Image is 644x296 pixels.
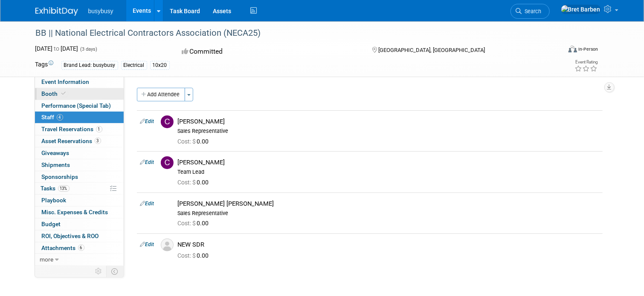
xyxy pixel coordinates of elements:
[35,7,78,16] img: ExhibitDay
[62,91,66,96] i: Booth reservation complete
[78,244,84,251] span: 6
[178,220,212,227] span: 0.00
[35,195,124,206] a: Playbook
[35,207,124,218] a: Misc. Expenses & Credits
[35,242,124,254] a: Attachments6
[178,158,599,167] div: [PERSON_NAME]
[61,61,118,70] div: Brand Lead: busybusy
[42,90,68,97] span: Booth
[33,26,551,41] div: BB || National Electrical Contractors Association (NECA25)
[42,221,61,227] span: Budget
[35,88,124,100] a: Booth
[378,47,485,53] span: [GEOGRAPHIC_DATA], [GEOGRAPHIC_DATA]
[179,44,358,59] div: Committed
[35,135,124,147] a: Asset Reservations3
[42,209,108,216] span: Misc. Expenses & Credits
[40,256,54,263] span: more
[53,45,61,52] span: to
[35,171,124,183] a: Sponsorships
[41,185,70,192] span: Tasks
[35,112,124,123] a: Staff4
[42,244,84,251] span: Attachments
[35,124,124,135] a: Travel Reservations1
[178,200,599,208] div: [PERSON_NAME] [PERSON_NAME]
[161,115,174,128] img: C.jpg
[140,241,154,247] a: Edit
[42,149,70,156] span: Giveaways
[161,156,174,169] img: C.jpg
[42,114,63,121] span: Staff
[522,8,542,14] span: Search
[35,60,54,70] td: Tags
[178,128,599,135] div: Sales Representative
[42,102,111,109] span: Performance (Special Tab)
[161,239,174,251] img: Associate-Profile-5.png
[35,147,124,159] a: Giveaways
[575,60,598,64] div: Event Rating
[178,220,197,227] span: Cost: $
[35,254,124,265] a: more
[35,218,124,230] a: Budget
[42,173,78,180] span: Sponsorships
[42,78,90,85] span: Event Information
[178,252,212,259] span: 0.00
[35,76,124,88] a: Event Information
[178,241,599,249] div: NEW SDR
[42,138,101,144] span: Asset Reservations
[106,266,124,277] td: Toggle Event Tabs
[140,118,154,124] a: Edit
[178,179,197,186] span: Cost: $
[88,8,113,14] span: busybusy
[178,252,197,259] span: Cost: $
[178,138,197,145] span: Cost: $
[178,210,599,217] div: Sales Representative
[42,233,99,239] span: ROI, Objectives & ROO
[578,46,598,52] div: In-Person
[95,138,101,144] span: 3
[137,88,185,101] button: Add Attendee
[178,118,599,126] div: [PERSON_NAME]
[35,100,124,112] a: Performance (Special Tab)
[42,197,67,204] span: Playbook
[569,46,577,52] img: Format-Inperson.png
[511,4,550,19] a: Search
[515,44,598,57] div: Event Format
[80,46,98,52] span: (3 days)
[178,138,212,145] span: 0.00
[35,183,124,194] a: Tasks13%
[35,45,78,52] span: [DATE] [DATE]
[140,201,154,207] a: Edit
[178,179,212,186] span: 0.00
[150,61,170,70] div: 10x20
[35,159,124,171] a: Shipments
[140,159,154,165] a: Edit
[96,126,102,132] span: 1
[121,61,147,70] div: Electrical
[178,169,599,175] div: Team Lead
[42,126,102,132] span: Travel Reservations
[57,114,63,121] span: 4
[58,185,70,192] span: 13%
[561,5,601,14] img: Bret Barben
[92,266,107,277] td: Personalize Event Tab Strip
[35,230,124,242] a: ROI, Objectives & ROO
[42,161,70,168] span: Shipments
